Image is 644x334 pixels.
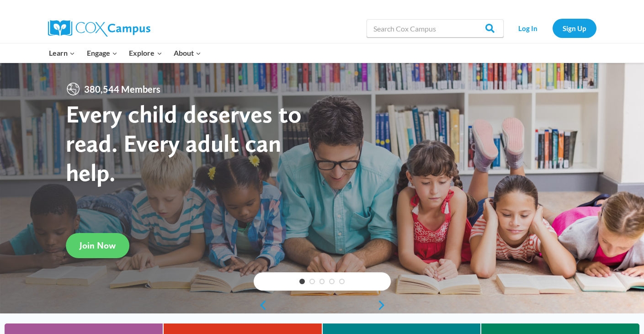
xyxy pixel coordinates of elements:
span: Learn [49,47,75,59]
a: previous [254,300,267,311]
a: Log In [508,19,548,37]
span: About [174,47,201,59]
a: 3 [319,279,325,284]
a: 2 [309,279,315,284]
a: 5 [339,279,345,284]
span: Engage [87,47,117,59]
span: Explore [129,47,162,59]
div: content slider buttons [254,296,391,314]
nav: Secondary Navigation [508,19,596,37]
a: Join Now [66,233,129,258]
span: Join Now [80,240,116,251]
nav: Primary Navigation [43,43,207,63]
a: next [377,300,391,311]
img: Cox Campus [48,20,150,37]
a: Sign Up [553,19,596,37]
strong: Every child deserves to read. Every adult can help. [66,99,302,186]
input: Search Cox Campus [367,19,504,37]
a: 4 [329,279,335,284]
a: 1 [299,279,305,284]
span: 380,544 Members [80,82,164,96]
